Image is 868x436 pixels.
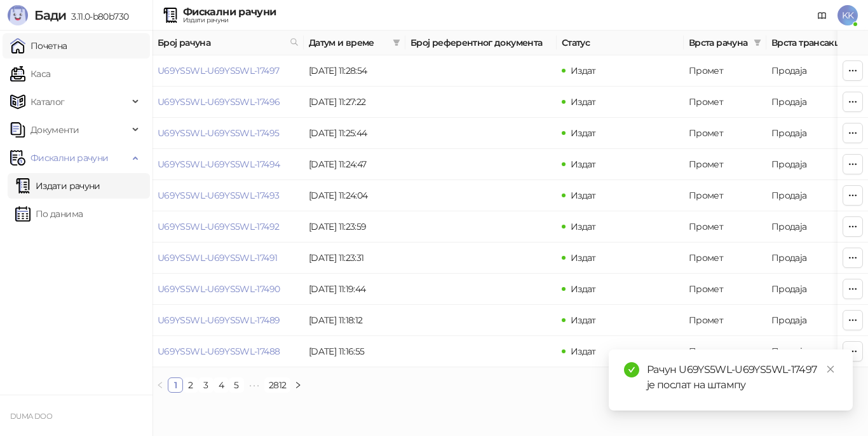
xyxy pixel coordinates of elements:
a: 2 [184,378,198,392]
span: close [826,365,835,374]
td: [DATE] 11:18:12 [304,305,405,336]
td: Промет [684,305,766,336]
span: 3.11.0-b80b730 [66,11,128,22]
th: Број рачуна [153,31,304,55]
td: U69YS5WL-U69YS5WL-17495 [153,118,304,149]
th: Врста рачуна [684,31,766,55]
a: Каса [10,61,50,87]
a: U69YS5WL-U69YS5WL-17496 [158,96,280,108]
td: [DATE] 11:23:59 [304,211,405,243]
a: 3 [199,378,213,392]
td: [DATE] 11:19:44 [304,274,405,305]
a: Документација [812,5,832,25]
li: Следећа страна [290,377,306,393]
a: U69YS5WL-U69YS5WL-17492 [158,221,279,232]
li: Претходна страна [153,377,168,393]
span: Издат [571,283,596,295]
td: [DATE] 11:24:04 [304,180,405,211]
small: DUMA DOO [10,412,52,421]
th: Број референтног документа [405,31,557,55]
span: Врста трансакције [771,36,857,50]
a: U69YS5WL-U69YS5WL-17493 [158,190,279,201]
span: Издат [571,127,596,139]
td: U69YS5WL-U69YS5WL-17491 [153,243,304,274]
a: Почетна [10,33,67,59]
td: [DATE] 11:24:47 [304,149,405,180]
span: Издат [571,314,596,326]
a: 5 [229,378,243,392]
th: Статус [557,31,684,55]
span: filter [390,33,403,52]
span: Издат [571,96,596,108]
td: [DATE] 11:27:22 [304,87,405,118]
div: Фискални рачуни [183,7,276,17]
span: check-circle [624,362,639,377]
a: По данима [15,201,83,227]
span: Издат [571,190,596,201]
img: Logo [8,5,28,25]
span: Врста рачуна [689,36,749,50]
span: KK [837,5,858,25]
a: 4 [214,378,228,392]
span: filter [393,39,400,46]
td: Промет [684,55,766,87]
li: 3 [198,377,214,393]
a: U69YS5WL-U69YS5WL-17494 [158,158,280,170]
td: U69YS5WL-U69YS5WL-17488 [153,336,304,367]
td: U69YS5WL-U69YS5WL-17496 [153,87,304,118]
li: 2 [183,377,198,393]
td: [DATE] 11:16:55 [304,336,405,367]
span: Издат [571,158,596,170]
span: Каталог [31,89,65,115]
span: Издат [571,221,596,232]
li: 2812 [264,377,290,393]
td: Промет [684,211,766,243]
td: U69YS5WL-U69YS5WL-17489 [153,305,304,336]
span: filter [754,39,761,46]
td: Промет [684,243,766,274]
a: U69YS5WL-U69YS5WL-17489 [158,314,280,326]
span: Издат [571,346,596,357]
a: U69YS5WL-U69YS5WL-17488 [158,346,280,357]
li: 1 [168,377,183,393]
div: Рачун U69YS5WL-U69YS5WL-17497 је послат на штампу [647,362,837,393]
span: left [156,381,164,389]
span: Фискални рачуни [31,145,108,171]
td: U69YS5WL-U69YS5WL-17492 [153,211,304,243]
td: U69YS5WL-U69YS5WL-17493 [153,180,304,211]
td: Промет [684,149,766,180]
td: Промет [684,336,766,367]
a: Издати рачуни [15,173,100,199]
td: [DATE] 11:23:31 [304,243,405,274]
td: U69YS5WL-U69YS5WL-17490 [153,274,304,305]
td: U69YS5WL-U69YS5WL-17494 [153,149,304,180]
td: [DATE] 11:28:54 [304,55,405,87]
span: Датум и време [309,36,388,50]
li: 4 [214,377,229,393]
button: right [290,377,306,393]
td: Промет [684,274,766,305]
a: U69YS5WL-U69YS5WL-17491 [158,252,277,264]
a: Close [824,362,837,376]
td: Промет [684,180,766,211]
li: 5 [229,377,244,393]
span: Бади [34,8,66,23]
li: Следећих 5 Страна [244,377,264,393]
span: Документи [31,117,79,143]
span: right [294,381,302,389]
span: Број рачуна [158,36,285,50]
a: U69YS5WL-U69YS5WL-17490 [158,283,280,295]
a: 2812 [265,378,290,392]
a: U69YS5WL-U69YS5WL-17495 [158,127,279,139]
div: Издати рачуни [183,17,276,24]
span: filter [751,33,764,52]
button: left [153,377,168,393]
a: 1 [168,378,182,392]
td: Промет [684,118,766,149]
span: ••• [244,377,264,393]
td: U69YS5WL-U69YS5WL-17497 [153,55,304,87]
td: Промет [684,87,766,118]
td: [DATE] 11:25:44 [304,118,405,149]
span: Издат [571,65,596,76]
a: U69YS5WL-U69YS5WL-17497 [158,65,279,76]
